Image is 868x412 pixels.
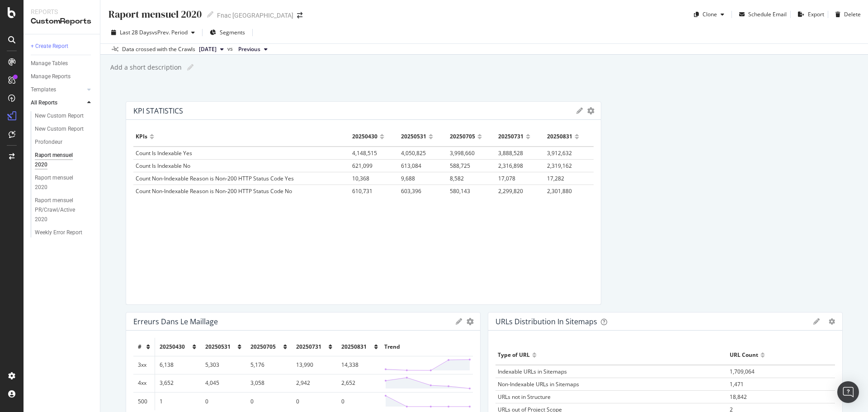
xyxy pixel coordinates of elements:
td: 0 [337,392,382,410]
td: 5,176 [246,356,292,374]
i: Edit report name [187,64,193,71]
div: Templates [31,85,56,95]
button: Clone [690,7,728,22]
span: Count Is Indexable No [136,162,190,170]
td: 2,942 [292,374,337,392]
div: New Custom Report [35,111,84,121]
span: Previous [238,45,260,53]
td: 1 [155,392,200,410]
span: 8,582 [450,175,464,182]
span: 2,299,820 [498,187,523,195]
span: 2,301,880 [547,187,572,195]
span: Indexable URLs in Sitemaps [498,368,567,375]
td: 3xx [133,356,155,374]
div: 20250705 [450,129,475,144]
td: 6,138 [155,356,200,374]
a: Raport mensuel PR/Crawl/Active 2020 [35,196,94,224]
div: KPI STATISTICS [133,106,183,115]
td: 3,058 [246,374,292,392]
span: 20250430 [160,343,185,350]
span: Trend [384,343,400,350]
a: Raport mensuel 2020 [35,173,94,192]
span: vs Prev. Period [152,28,188,36]
span: 20250705 [250,343,276,350]
a: Profondeur [35,137,94,147]
span: 4,050,825 [401,149,426,157]
span: 603,396 [401,187,421,195]
div: 20250430 [352,129,377,144]
span: 17,282 [547,175,564,182]
a: Manage Reports [31,72,94,81]
div: Profondeur [35,137,62,147]
span: 1,471 [730,380,744,388]
span: # [138,343,142,350]
div: Manage Reports [31,72,71,81]
td: 0 [246,392,292,410]
span: Count Non-Indexable Reason is Non-200 HTTP Status Code No [136,187,292,195]
span: Last 28 Days [120,28,152,36]
div: Raport mensuel 2020 [35,173,85,192]
button: Previous [235,44,271,55]
div: Type of URL [498,348,530,362]
div: Schedule Email [748,10,787,18]
div: Export [808,10,824,18]
td: 3,652 [155,374,200,392]
span: Non-Indexable URLs in Sitemaps [498,380,579,388]
div: arrow-right-arrow-left [297,12,302,19]
div: Raport mensuel 2020 [108,7,202,21]
span: 10,368 [352,175,369,182]
span: 2,319,162 [547,162,572,170]
div: gear [587,108,594,114]
div: Delete [844,10,861,18]
span: 20250831 [341,343,367,350]
span: 9,688 [401,175,415,182]
button: Delete [832,7,861,22]
td: 5,303 [201,356,246,374]
div: URL Count [730,348,758,362]
span: Count Is Indexable Yes [136,149,192,157]
td: 500 [133,392,155,410]
span: 1,709,064 [730,368,755,375]
span: 20250531 [205,343,231,350]
span: 4,148,515 [352,149,377,157]
a: Manage Tables [31,59,94,68]
div: Fnac [GEOGRAPHIC_DATA] [217,11,293,20]
div: New Custom Report [35,124,84,134]
a: Weekly Error Report [35,228,94,237]
span: 3,912,632 [547,149,572,157]
div: Weekly Error Report [35,228,82,237]
span: 2,316,898 [498,162,523,170]
div: gear [829,318,835,325]
div: 20250531 [401,129,426,144]
button: Schedule Email [736,7,787,22]
div: gear [467,318,474,325]
a: All Reports [31,98,85,108]
span: 580,143 [450,187,470,195]
div: Data crossed with the Crawls [122,45,195,53]
div: Reports [31,7,93,16]
div: Raport mensuel 2020 [35,151,85,170]
td: 4xx [133,374,155,392]
a: New Custom Report [35,111,94,121]
div: Add a short description [109,63,182,72]
td: 0 [292,392,337,410]
div: Manage Tables [31,59,68,68]
td: 13,990 [292,356,337,374]
i: Edit report name [207,11,213,18]
button: [DATE] [195,44,227,55]
div: Clone [703,10,717,18]
a: New Custom Report [35,124,94,134]
div: + Create Report [31,42,68,51]
div: KPI STATISTICSgeargearKPIs2025043020250531202507052025073120250831Count Is Indexable Yes4,148,515... [126,101,601,305]
a: Raport mensuel 2020 [35,151,94,170]
button: Segments [206,25,249,40]
span: 17,078 [498,175,515,182]
span: 613,084 [401,162,421,170]
span: 3,888,528 [498,149,523,157]
div: 20250731 [498,129,524,144]
div: CustomReports [31,16,93,27]
span: Count Non-Indexable Reason is Non-200 HTTP Status Code Yes [136,175,294,182]
span: URLs not in Structure [498,393,551,401]
span: 3,998,660 [450,149,475,157]
div: Raport mensuel PR/Crawl/Active 2020 [35,196,89,224]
